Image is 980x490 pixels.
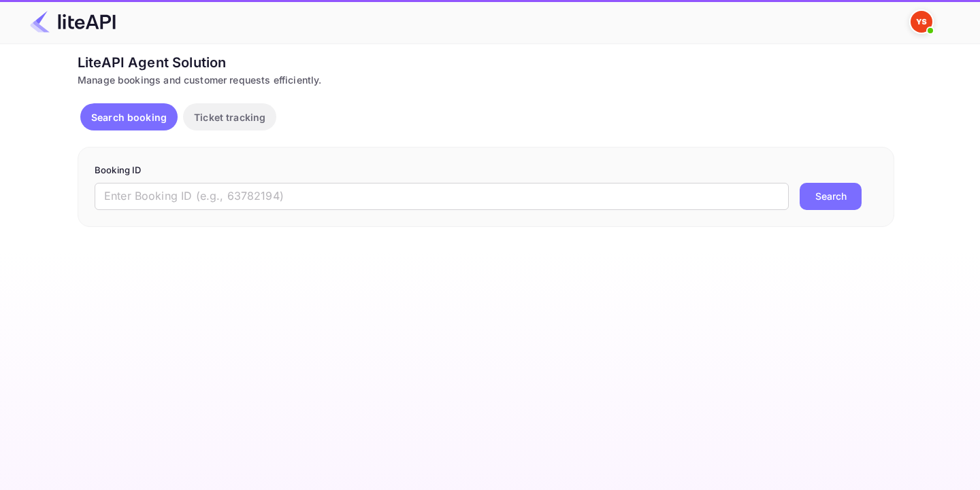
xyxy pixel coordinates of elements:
[78,52,894,73] div: LiteAPI Agent Solution
[30,11,116,33] img: LiteAPI Logo
[78,73,894,87] div: Manage bookings and customer requests efficiently.
[95,183,789,210] input: Enter Booking ID (e.g., 63782194)
[911,11,932,33] img: Yandex Support
[91,110,167,124] p: Search booking
[800,183,862,210] button: Search
[95,164,877,177] p: Booking ID
[194,110,265,124] p: Ticket tracking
